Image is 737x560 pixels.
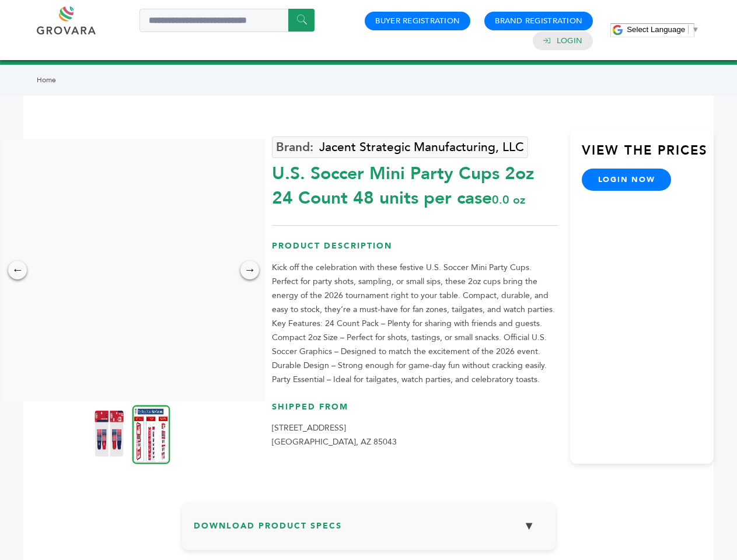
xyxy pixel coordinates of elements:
[139,9,315,32] input: Search a product or brand...
[557,36,582,46] a: Login
[272,421,558,449] p: [STREET_ADDRESS] [GEOGRAPHIC_DATA], AZ 85043
[272,136,528,158] a: Jacent Strategic Manufacturing, LLC
[272,156,558,211] div: U.S. Soccer Mini Party Cups 2oz 24 Count 48 units per case
[272,401,558,422] h3: Shipped From
[495,16,582,26] a: Brand Registration
[627,25,685,34] span: Select Language
[95,410,124,457] img: U.S. Soccer Mini Party Cups – 2oz, 24 Count 48 units per case 0.0 oz
[272,261,558,387] p: Kick off the celebration with these festive U.S. Soccer Mini Party Cups. Perfect for party shots,...
[37,75,56,85] a: Home
[688,25,689,34] span: ​
[627,25,699,34] a: Select Language​
[515,513,544,538] button: ▼
[691,25,699,34] span: ▼
[240,261,259,279] div: →
[582,169,672,191] a: login now
[194,513,544,547] h3: Download Product Specs
[8,261,27,279] div: ←
[272,240,558,261] h3: Product Description
[492,192,525,208] span: 0.0 oz
[582,142,714,169] h3: View the Prices
[375,16,460,26] a: Buyer Registration
[132,405,170,464] img: U.S. Soccer Mini Party Cups – 2oz, 24 Count 48 units per case 0.0 oz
